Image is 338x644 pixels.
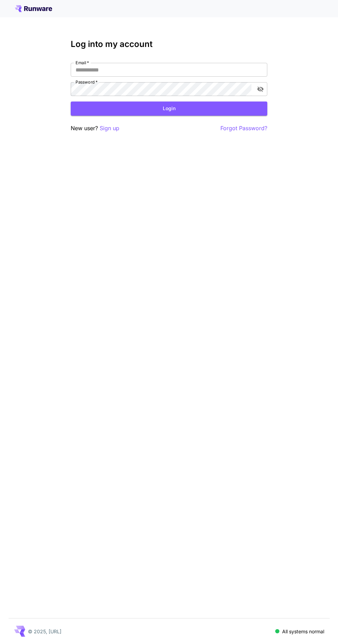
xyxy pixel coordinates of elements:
[100,124,119,133] button: Sign up
[76,79,98,85] label: Password
[76,60,89,66] label: Email
[282,628,324,635] p: All systems normal
[71,102,267,116] button: Login
[71,39,267,49] h3: Log into my account
[71,124,119,133] p: New user?
[28,628,61,635] p: © 2025, [URL]
[220,124,267,133] button: Forgot Password?
[254,83,267,95] button: toggle password visibility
